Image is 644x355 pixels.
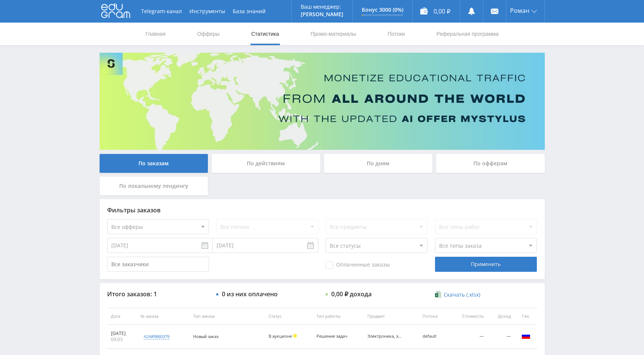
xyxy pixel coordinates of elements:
a: Офферы [197,23,221,45]
a: Статистика [251,23,280,45]
div: По заказам [100,154,208,173]
img: Banner [100,53,545,150]
a: Потоки [387,23,406,45]
a: Главная [145,23,166,45]
div: По офферам [436,154,545,173]
div: Фильтры заказов [107,207,537,213]
div: По локальному лендингу [100,177,208,195]
div: Применить [435,257,537,272]
p: [PERSON_NAME] [301,11,343,17]
div: По действиям [212,154,320,173]
a: Реферальная программа [436,23,500,45]
a: Промо-материалы [310,23,357,45]
span: Роман [510,8,529,14]
p: Бонус 3000 (0%) [362,7,403,13]
div: По дням [324,154,433,173]
input: Все заказчики [107,257,209,272]
span: Оплаченные заказы [326,261,390,269]
p: Ваш менеджер: [301,4,343,10]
